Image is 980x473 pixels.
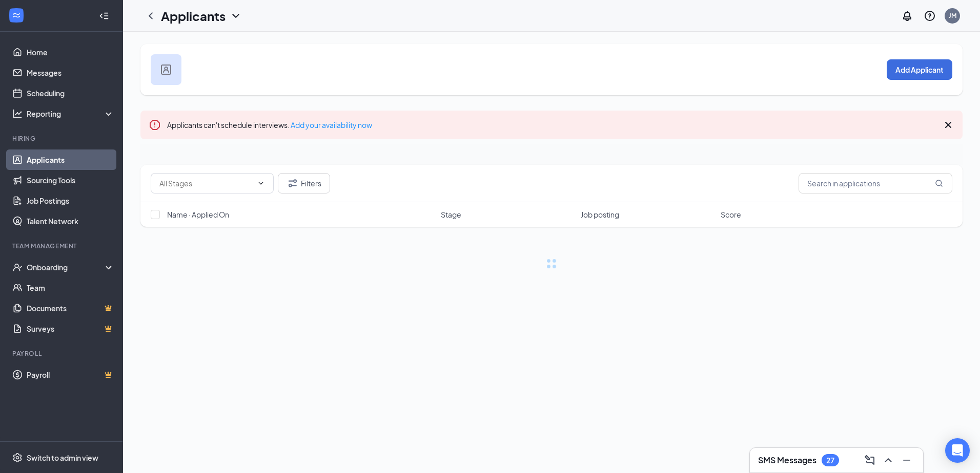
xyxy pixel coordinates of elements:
a: SurveysCrown [27,318,114,339]
svg: Minimize [901,454,913,466]
button: Filter Filters [278,173,330,193]
div: 27 [826,456,834,465]
svg: UserCheck [12,262,23,272]
div: Hiring [12,134,112,143]
span: Job posting [581,209,619,220]
svg: WorkstreamLogo [11,10,22,20]
h3: SMS Messages [758,455,816,466]
input: Search in applications [799,173,952,193]
h1: Applicants [161,7,226,25]
svg: ChevronDown [257,179,265,187]
div: Payroll [12,349,112,358]
a: Sourcing Tools [27,170,114,190]
a: Home [27,42,114,62]
svg: QuestionInfo [924,10,936,22]
svg: ChevronLeft [145,10,157,22]
svg: Notifications [901,10,913,22]
div: Reporting [27,109,115,119]
a: Messages [27,62,114,83]
a: Job Postings [27,190,114,211]
div: Team Management [12,242,112,250]
span: Stage [441,209,461,220]
button: ChevronUp [880,452,896,468]
svg: Collapse [99,11,109,21]
svg: MagnifyingGlass [935,179,943,187]
svg: ComposeMessage [864,454,876,466]
svg: Settings [12,453,23,463]
a: Team [27,277,114,298]
svg: ChevronUp [882,454,894,466]
img: user icon [161,64,171,75]
a: Talent Network [27,211,114,231]
svg: Analysis [12,109,23,119]
span: Name · Applied On [167,209,229,220]
span: Applicants can't schedule interviews. [167,120,372,130]
button: ComposeMessage [862,452,878,468]
svg: Filter [287,177,299,189]
a: Applicants [27,149,114,170]
button: Add Applicant [887,59,952,80]
a: Add your availability now [291,120,372,130]
a: DocumentsCrown [27,298,114,318]
button: Minimize [899,452,915,468]
a: PayrollCrown [27,364,114,385]
svg: ChevronDown [230,10,242,22]
div: JM [949,11,956,20]
svg: Error [149,119,161,131]
div: Onboarding [27,262,106,272]
svg: Cross [942,119,954,131]
div: Switch to admin view [27,453,98,463]
div: Open Intercom Messenger [945,438,970,463]
span: Score [721,209,741,220]
input: All Stages [159,178,253,189]
a: Scheduling [27,83,114,103]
